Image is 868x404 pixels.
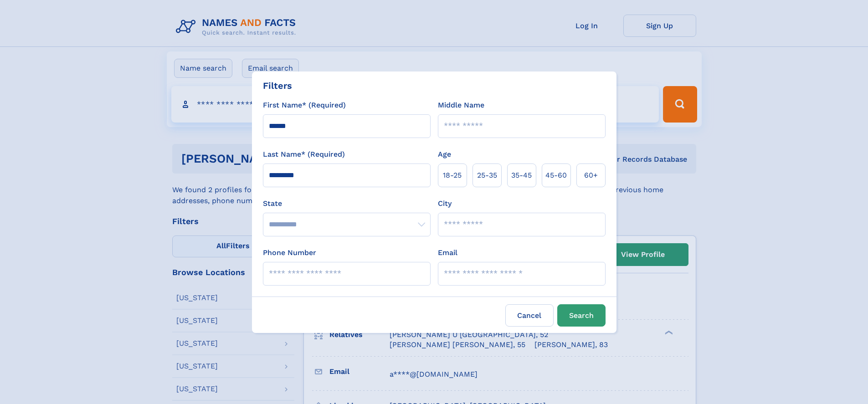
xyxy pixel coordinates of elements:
label: State [263,198,431,209]
label: Middle Name [438,100,484,111]
label: Email [438,247,457,258]
label: Last Name* (Required) [263,149,345,160]
label: First Name* (Required) [263,100,346,111]
label: Phone Number [263,247,316,258]
button: Search [557,304,606,327]
span: 25‑35 [477,170,497,181]
span: 18‑25 [443,170,462,181]
label: City [438,198,452,209]
span: 35‑45 [511,170,532,181]
label: Age [438,149,451,160]
span: 45‑60 [545,170,567,181]
div: Filters [263,79,292,92]
span: 60+ [584,170,598,181]
label: Cancel [505,304,554,327]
